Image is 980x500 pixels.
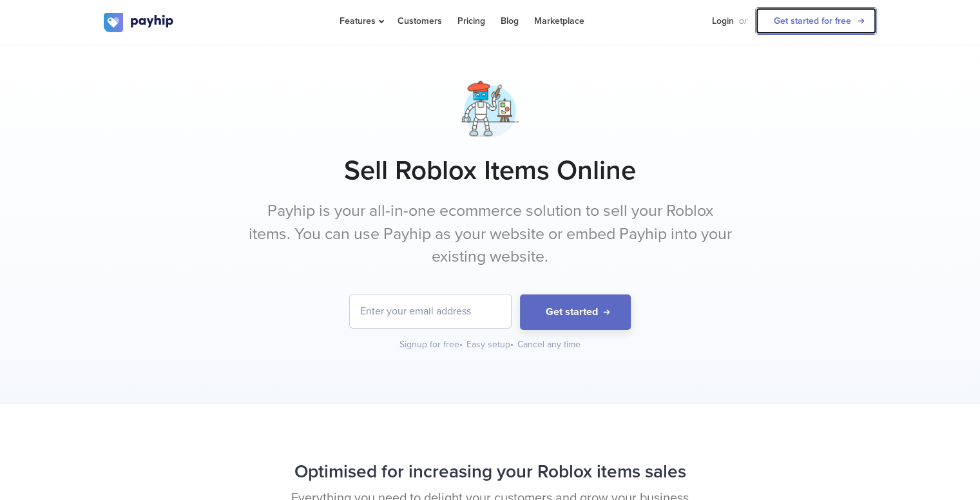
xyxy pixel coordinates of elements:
h1: Sell Roblox Items Online [104,155,877,187]
div: Signup for free [399,338,464,351]
h2: Optimised for increasing your Roblox items sales [104,455,877,489]
span: • [459,339,463,350]
img: artist-robot-3-8hkzk2sf5n3ipdxg3tnln.png [457,77,523,142]
div: Cancel any time [517,338,581,351]
a: Get started for free [755,7,877,35]
div: Easy setup [466,338,515,351]
img: logo.svg [104,13,175,32]
span: Features [340,15,382,26]
span: • [510,339,514,350]
button: Get started [520,294,631,330]
input: Enter your email address [350,294,511,328]
p: Payhip is your all-in-one ecommerce solution to sell your Roblox items. You can use Payhip as you... [249,200,732,269]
